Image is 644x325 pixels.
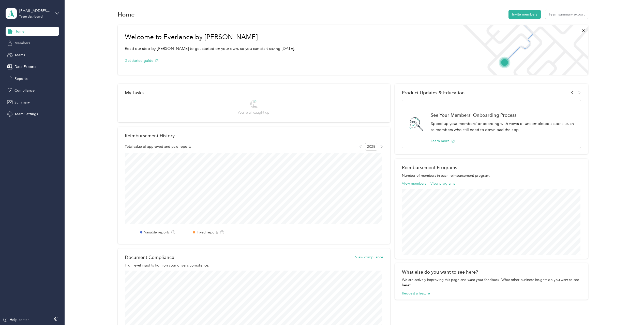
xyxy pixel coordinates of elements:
[402,269,581,275] div: What else do you want to see here?
[125,255,174,260] h2: Document Compliance
[125,33,295,41] h1: Welcome to Everlance by [PERSON_NAME]
[355,255,383,260] button: View compliance
[508,10,541,19] button: Invite members
[125,58,159,63] button: Get started guide
[458,25,588,75] img: Welcome to everlance
[125,90,383,95] div: My Tasks
[402,90,465,95] span: Product Updates & Education
[197,230,218,235] label: Fixed reports
[365,143,377,151] span: 2025
[118,12,135,17] h1: Home
[14,111,38,117] span: Team Settings
[402,173,581,178] p: Number of members in each reimbursement program.
[14,88,35,93] span: Compliance
[431,121,576,133] p: Speed up your members' onboarding with views of uncompleted actions, such as members who still ne...
[431,112,576,118] h1: See Your Members' Onboarding Process
[238,110,271,115] span: You’re all caught up!
[14,76,27,81] span: Reports
[19,15,43,18] div: Team dashboard
[14,64,36,69] span: Data Exports
[125,46,295,52] p: Read our step-by-[PERSON_NAME] to get started on your own, so you can start saving [DATE].
[14,52,25,58] span: Teams
[14,29,24,34] span: Home
[3,317,29,322] button: Help center
[19,8,51,13] div: [EMAIL_ADDRESS][PERSON_NAME][DOMAIN_NAME]
[144,230,170,235] label: Variable reports
[14,40,30,46] span: Members
[616,297,644,325] iframe: Everlance-gr Chat Button Frame
[402,291,430,296] button: Request a feature
[125,144,191,149] span: Total value of approved and paid reports
[402,181,426,186] button: View members
[402,277,581,288] div: We are actively improving this page and want your feedback. What other business insights do you w...
[14,100,30,105] span: Summary
[125,263,383,268] p: High level insights from on your driver’s compliance.
[431,138,455,144] button: Learn more
[402,165,581,170] h2: Reimbursement Programs
[125,133,175,138] h2: Reimbursement History
[430,181,455,186] button: View programs
[545,10,588,19] button: Team summary export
